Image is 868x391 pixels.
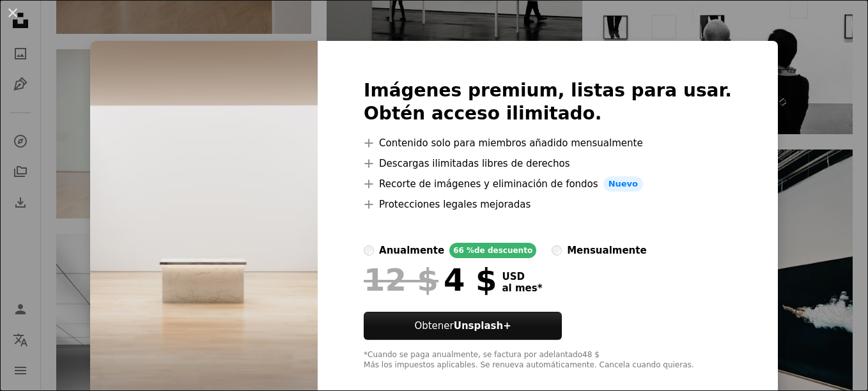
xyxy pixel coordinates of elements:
h2: Imágenes premium, listas para usar. Obtén acceso ilimitado. [364,79,732,125]
span: Nuevo [603,176,643,192]
button: ObtenerUnsplash+ [364,312,562,340]
div: anualmente [379,243,444,258]
input: anualmente66 %de descuento [364,245,374,256]
span: USD [502,271,542,282]
li: Contenido solo para miembros añadido mensualmente [364,135,732,151]
span: 12 $ [364,263,438,296]
div: 4 $ [364,263,497,296]
div: *Cuando se paga anualmente, se factura por adelantado 48 $ Más los impuestos aplicables. Se renue... [364,350,732,371]
div: 66 % de descuento [449,243,536,258]
li: Descargas ilimitadas libres de derechos [364,156,732,171]
input: mensualmente [552,245,562,256]
li: Recorte de imágenes y eliminación de fondos [364,176,732,192]
strong: Unsplash+ [454,320,511,332]
div: mensualmente [567,243,646,258]
span: al mes * [502,282,542,294]
li: Protecciones legales mejoradas [364,197,732,212]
